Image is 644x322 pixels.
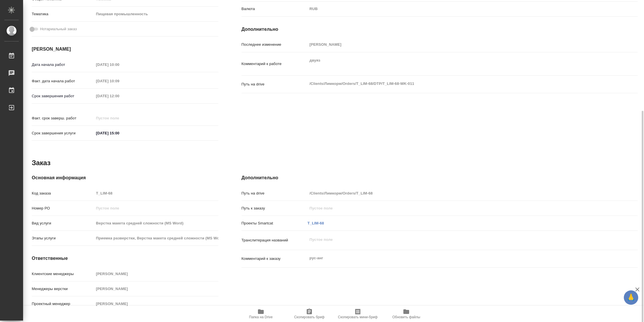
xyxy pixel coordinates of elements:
[32,235,94,241] p: Этапы услуги
[308,4,605,14] div: RUB
[32,93,94,99] p: Срок завершения работ
[94,204,218,212] input: Пустое поле
[334,306,382,322] button: Скопировать мини-бриф
[285,306,334,322] button: Скопировать бриф
[32,62,94,68] p: Дата начала работ
[241,174,638,181] h4: Дополнительно
[32,158,50,167] h2: Заказ
[241,237,308,243] p: Транслитерация названий
[241,26,638,33] h4: Дополнительно
[241,220,308,226] p: Проекты Smartcat
[241,81,308,87] p: Путь на drive
[94,9,218,19] div: Пищевая промышленность
[338,315,377,319] span: Скопировать мини-бриф
[32,286,94,292] p: Менеджеры верстки
[308,56,605,71] textarea: двуяз
[94,234,218,242] input: Пустое поле
[94,77,145,85] input: Пустое поле
[94,285,218,293] input: Пустое поле
[241,190,308,196] p: Путь на drive
[32,190,94,196] p: Код заказа
[32,11,94,17] p: Тематика
[308,221,324,225] a: T_LIM-68
[40,26,77,32] span: Нотариальный заказ
[94,129,145,137] input: ✎ Введи что-нибудь
[32,220,94,226] p: Вид услуги
[241,6,308,12] p: Валюта
[308,79,605,89] textarea: /Clients/Лимкорм/Orders/T_LIM-68/DTP/T_LIM-68-WK-011
[237,306,285,322] button: Папка на Drive
[624,290,638,305] button: 🙏
[241,61,308,67] p: Комментарий к работе
[94,300,218,308] input: Пустое поле
[32,46,218,53] h4: [PERSON_NAME]
[241,205,308,211] p: Путь к заказу
[32,115,94,121] p: Факт. срок заверш. работ
[32,130,94,136] p: Срок завершения услуги
[32,78,94,84] p: Факт. дата начала работ
[308,189,605,197] input: Пустое поле
[32,174,218,181] h4: Основная информация
[94,270,218,278] input: Пустое поле
[249,315,273,319] span: Папка на Drive
[32,205,94,211] p: Номер РО
[294,315,324,319] span: Скопировать бриф
[308,204,605,212] input: Пустое поле
[32,271,94,277] p: Клиентские менеджеры
[308,253,605,263] textarea: рус-анг
[94,60,145,69] input: Пустое поле
[94,219,218,227] input: Пустое поле
[392,315,420,319] span: Обновить файлы
[94,92,145,100] input: Пустое поле
[94,189,218,197] input: Пустое поле
[241,256,308,262] p: Комментарий к заказу
[241,42,308,47] p: Последнее изменение
[308,40,605,49] input: Пустое поле
[382,306,430,322] button: Обновить файлы
[94,114,145,122] input: Пустое поле
[32,255,218,262] h4: Ответственные
[32,301,94,307] p: Проектный менеджер
[626,291,636,304] span: 🙏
